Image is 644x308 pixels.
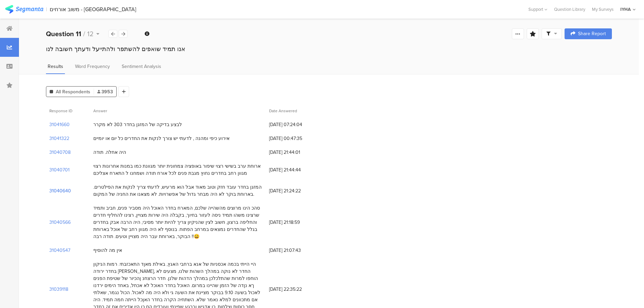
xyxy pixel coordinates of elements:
[269,247,323,254] span: [DATE] 21:07:43
[269,187,323,194] span: [DATE] 21:24:22
[93,163,262,177] div: ארוחת ערב בשישי רצוי שיפור באופציה צמחונית יותר מגוונת כמו במנות אחרונות רצוי מגוון רחב בחדרים נח...
[49,149,71,156] section: 31040708
[49,219,71,226] section: 31040566
[269,219,323,226] span: [DATE] 21:18:59
[93,121,182,128] div: לבצע בדיקה של המזגן בחדר 303 לא מקרר
[93,135,230,142] div: אירוע כיפי ומהנה , לדעתי יש צורך לנקות את החדרים כל יום או יומיים
[620,6,631,13] div: IYHA
[5,5,43,14] img: segmanta logo
[49,135,69,142] section: 31041322
[46,5,47,13] div: |
[49,121,70,128] section: 31041660
[269,286,323,293] span: [DATE] 22:35:22
[528,4,547,15] div: Support
[83,29,85,39] span: /
[49,187,71,194] section: 31040640
[122,63,161,70] span: Sentiment Analysis
[46,29,81,39] b: Question 11
[269,108,297,114] span: Date Answered
[93,149,126,156] div: היה אחלה. תודה
[49,166,70,173] section: 31040701
[269,121,323,128] span: [DATE] 07:24:04
[269,166,323,173] span: [DATE] 21:44:44
[269,149,323,156] span: [DATE] 21:44:01
[56,88,90,95] span: All Respondents
[87,29,94,39] span: 12
[93,108,107,114] span: Answer
[269,135,323,142] span: [DATE] 00:47:35
[50,6,136,13] div: משוב אורחים - [GEOGRAPHIC_DATA]
[46,45,612,53] div: אנו תמיד שואפים להשתפר ולהתייעל ודעתך חשובה לנו
[49,286,68,293] section: 31039118
[48,63,63,70] span: Results
[75,63,110,70] span: Word Frequency
[93,184,262,198] div: המזגן בחדר עובד חזק וטוב מאוד אבל הוא מרעיש, לדעתי צריך לנקות את הפילטרים. בארוחת בוקר לא היה מבח...
[49,247,70,254] section: 31040547
[551,6,589,13] a: Question Library
[93,247,122,254] div: אין מה להוסיף
[578,31,606,36] span: Share Report
[93,205,262,240] div: סהכ הינו מרוצים מהשהייה שלכם, המארח בחדר האוכל היה מסביר פנים, חביב ותמיד שרצינו משהו תמיד ניסה ל...
[97,88,113,95] span: 3953
[589,6,617,13] a: My Surveys
[49,108,72,114] span: Response ID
